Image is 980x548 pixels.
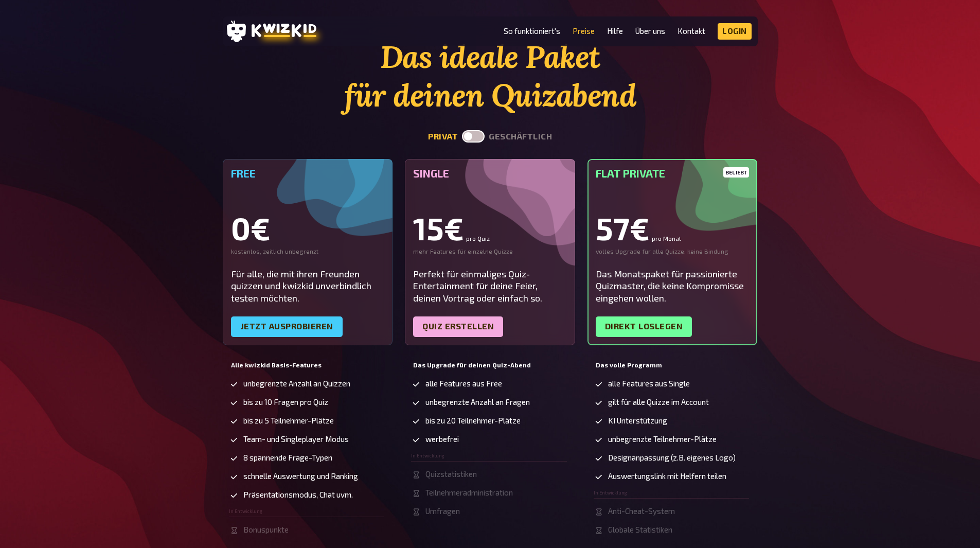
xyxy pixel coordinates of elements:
[608,435,717,444] span: unbegrenzte Teilnehmer-Plätze
[608,507,675,516] span: Anti-Cheat-System
[425,379,502,388] span: alle Features aus Free
[652,235,681,241] small: pro Monat
[243,398,328,406] span: bis zu 10 Fragen pro Quiz
[596,167,750,180] h5: Flat Private
[231,268,385,304] div: Für alle, die mit ihren Freunden quizzen und kwizkid unverbindlich testen möchten.
[608,416,667,425] span: KI Unterstützung
[223,38,758,115] h1: Das ideale Paket für deinen Quizabend
[231,167,385,180] h5: Free
[413,316,503,337] a: Quiz erstellen
[428,132,458,142] button: privat
[718,23,752,40] a: Login
[608,379,690,388] span: alle Features aus Single
[425,416,521,425] span: bis zu 20 Teilnehmer-Plätze
[413,167,567,180] h5: Single
[596,362,750,369] h5: Das volle Programm
[411,453,444,458] span: In Entwicklung
[489,132,552,142] button: geschäftlich
[243,379,350,388] span: unbegrenzte Anzahl an Quizzen
[231,316,343,337] a: Jetzt ausprobieren
[608,453,736,462] span: Designanpassung (z.B. eigenes Logo)
[425,435,459,444] span: werbefrei
[229,509,262,514] span: In Entwicklung
[608,398,709,406] span: gilt für alle Quizze im Account
[243,472,358,481] span: schnelle Auswertung und Ranking
[243,525,289,534] span: Bonuspunkte
[413,268,567,304] div: Perfekt für einmaliges Quiz-Entertainment für deine Feier, deinen Vortrag oder einfach so.
[425,507,460,516] span: Umfragen
[425,398,530,406] span: unbegrenzte Anzahl an Fragen
[635,27,665,36] a: Über uns
[607,27,623,36] a: Hilfe
[596,268,750,304] div: Das Monatspaket für passionierte Quizmaster, die keine Kompromisse eingehen wollen.
[243,435,349,444] span: Team- und Singleplayer Modus
[466,235,490,241] small: pro Quiz
[608,525,672,534] span: Globale Statistiken
[596,248,750,256] div: volles Upgrade für alle Quizze, keine Bindung
[231,213,385,243] div: 0€
[413,213,567,243] div: 15€
[243,416,334,425] span: bis zu 5 Teilnehmer-Plätze
[608,472,726,481] span: Auswertungslink mit Helfern teilen
[413,248,567,256] div: mehr Features für einzelne Quizze
[678,27,705,36] a: Kontakt
[596,316,692,337] a: Direkt loslegen
[425,470,477,479] span: Quizstatistiken
[231,248,385,256] div: kostenlos, zeitlich unbegrenzt
[504,27,560,36] a: So funktioniert's
[425,488,513,497] span: Teilnehmeradministration
[231,362,385,369] h5: Alle kwizkid Basis-Features
[413,362,567,369] h5: Das Upgrade für deinen Quiz-Abend
[573,27,595,36] a: Preise
[594,490,627,496] span: In Entwicklung
[243,490,353,499] span: Präsentationsmodus, Chat uvm.
[243,453,332,462] span: 8 spannende Frage-Typen
[596,213,750,243] div: 57€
